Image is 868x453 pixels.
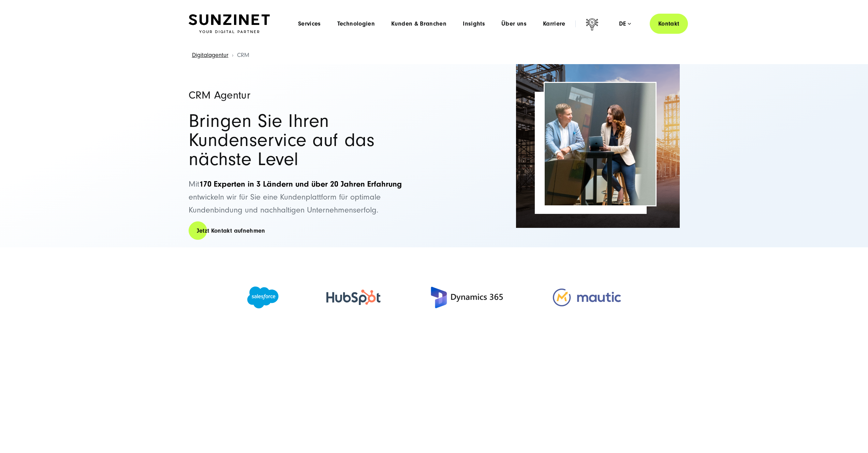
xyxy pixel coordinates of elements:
div: de [619,20,631,27]
a: Technologien [337,20,375,27]
strong: 170 Experten in 3 Ländern und über 20 Jahren Erfahrung [199,179,402,189]
img: Mautic Agentur - Full-Service CRM Agentur SUNZINET [553,289,621,306]
a: Digitalagentur [192,52,229,59]
a: Insights [463,20,485,27]
img: Full-Service CRM Agentur SUNZINET [516,64,680,228]
div: Mit entwickeln wir für Sie eine Kundenplattform für optimale Kundenbindung und nachhaltigen Unter... [189,64,427,247]
a: Kontakt [650,14,688,34]
span: CRM [237,52,249,59]
a: Über uns [501,20,527,27]
img: HubSpot Gold Partner Agentur - Full-Service CRM Agentur SUNZINET [326,290,381,305]
a: Jetzt Kontakt aufnehmen [189,221,274,240]
h2: Bringen Sie Ihren Kundenservice auf das nächste Level [189,112,427,169]
a: Kunden & Branchen [391,20,446,27]
img: SUNZINET Full Service Digital Agentur [189,14,270,33]
a: Karriere [543,20,565,27]
img: Salesforce Partner Agentur - Full-Service CRM Agentur SUNZINET [247,287,279,308]
img: CRM Agentur Header | Kunde und Berater besprechen etwas an einem Laptop [545,83,656,205]
img: Microsoft Dynamics Agentur 365 - Full-Service CRM Agentur SUNZINET [428,276,505,319]
a: Services [298,20,321,27]
h1: CRM Agentur [189,90,427,101]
